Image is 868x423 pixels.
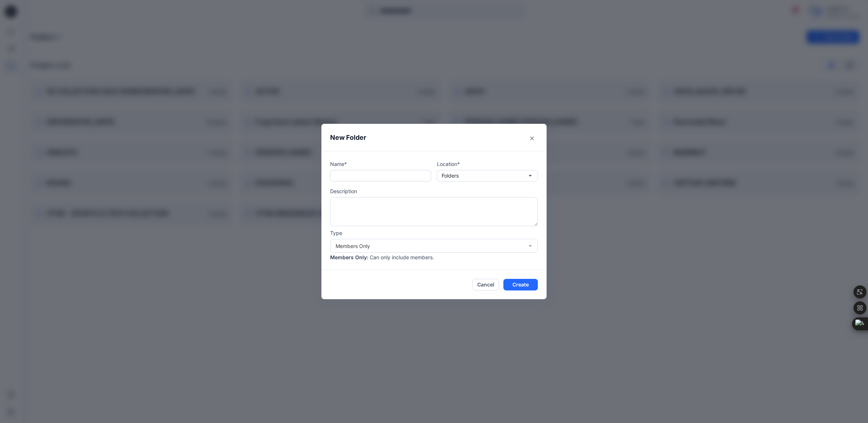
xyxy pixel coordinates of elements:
[370,253,434,261] p: Can only include members.
[442,172,459,180] p: Folders
[472,279,499,290] button: Cancel
[336,242,524,250] div: Members Only
[330,253,368,261] p: Members Only :
[437,170,538,182] button: Folders
[526,133,538,144] button: Close
[437,160,538,168] p: Location*
[321,124,547,151] header: New Folder
[330,160,431,168] p: Name*
[503,279,538,290] button: Create
[330,229,538,237] p: Type
[330,187,538,195] p: Description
